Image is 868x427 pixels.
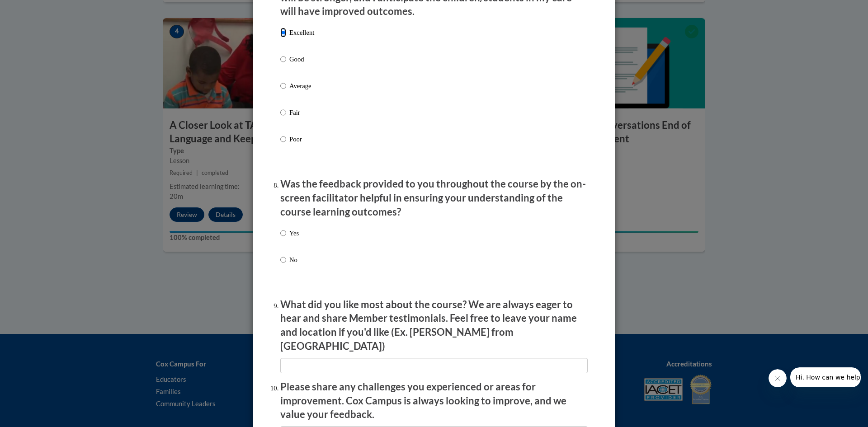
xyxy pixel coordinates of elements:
input: Fair [280,108,286,117]
input: No [280,255,286,265]
iframe: Message from company [790,367,861,387]
p: Yes [289,228,299,238]
p: Average [289,81,314,91]
p: Please share any challenges you experienced or areas for improvement. Cox Campus is always lookin... [280,380,588,422]
input: Average [280,81,286,91]
p: Excellent [289,28,314,38]
p: Good [289,54,314,64]
p: Was the feedback provided to you throughout the course by the on-screen facilitator helpful in en... [280,177,588,219]
input: Yes [280,228,286,238]
iframe: Close message [769,369,787,387]
span: Hi. How can we help? [5,6,73,14]
p: No [289,255,299,265]
p: What did you like most about the course? We are always eager to hear and share Member testimonial... [280,298,588,353]
input: Excellent [280,28,286,38]
input: Poor [280,134,286,144]
p: Poor [289,134,314,144]
p: Fair [289,108,314,117]
input: Good [280,54,286,64]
